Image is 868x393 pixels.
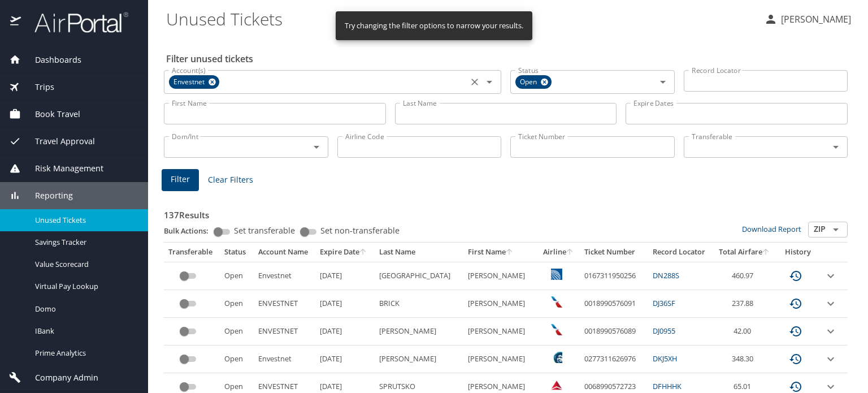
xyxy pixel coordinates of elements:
[463,243,537,262] th: First Name
[254,262,315,290] td: Envestnet
[551,379,562,391] img: Delta Airlines
[776,243,819,262] th: History
[551,324,562,335] img: American Airlines
[359,249,367,256] button: sort
[22,11,128,33] img: airportal-logo.png
[21,162,103,175] span: Risk Management
[35,348,134,359] span: Prime Analytics
[320,227,400,235] span: Set non-transferable
[315,243,375,262] th: Expire Date
[580,243,648,262] th: Ticket Number
[162,169,199,191] button: Filter
[375,290,464,318] td: BRICK
[580,346,648,373] td: 0277311626976
[762,249,770,256] button: sort
[220,346,254,373] td: Open
[166,50,850,68] h2: Filter unused tickets
[169,75,219,89] div: Envestnet
[315,262,375,290] td: [DATE]
[21,372,98,384] span: Company Admin
[713,290,776,318] td: 237.88
[220,262,254,290] td: Open
[35,281,134,292] span: Virtual Pay Lookup
[653,298,675,308] a: DJ36SF
[375,262,464,290] td: [GEOGRAPHIC_DATA]
[551,269,562,280] img: United Airlines
[220,318,254,346] td: Open
[35,304,134,314] span: Domo
[828,222,844,237] button: Open
[234,227,295,235] span: Set transferable
[171,172,190,187] span: Filter
[580,318,648,346] td: 0018990576089
[10,11,22,33] img: icon-airportal.png
[463,262,537,290] td: [PERSON_NAME]
[551,352,562,363] img: Alaska Airlines
[254,243,315,262] th: Account Name
[35,237,134,248] span: Savings Tracker
[713,262,776,290] td: 460.97
[463,290,537,318] td: [PERSON_NAME]
[315,346,375,373] td: [DATE]
[778,12,851,26] p: [PERSON_NAME]
[21,189,73,202] span: Reporting
[580,262,648,290] td: 0167311950256
[653,353,677,364] a: DKJ5XH
[653,326,675,336] a: DJ0955
[648,243,713,262] th: Record Locator
[315,318,375,346] td: [DATE]
[35,259,134,270] span: Value Scorecard
[713,318,776,346] td: 42.00
[467,74,483,90] button: Clear
[463,346,537,373] td: [PERSON_NAME]
[538,243,580,262] th: Airline
[21,81,54,93] span: Trips
[254,346,315,373] td: Envestnet
[463,318,537,346] td: [PERSON_NAME]
[164,226,218,236] p: Bulk Actions:
[580,290,648,318] td: 0018990576091
[345,15,523,37] div: Try changing the filter options to narrow your results.
[713,346,776,373] td: 348.30
[824,269,837,283] button: expand row
[653,381,682,391] a: DFHHHK
[481,74,497,90] button: Open
[375,346,464,373] td: [PERSON_NAME]
[824,325,837,338] button: expand row
[220,290,254,318] td: Open
[515,75,552,89] div: Open
[759,9,856,29] button: [PERSON_NAME]
[21,135,95,148] span: Travel Approval
[824,352,837,366] button: expand row
[309,139,324,155] button: Open
[655,74,671,90] button: Open
[254,290,315,318] td: ENVESTNET
[164,202,848,222] h3: 137 Results
[166,1,755,36] h1: Unused Tickets
[506,249,514,256] button: sort
[35,326,134,336] span: IBank
[824,297,837,310] button: expand row
[375,243,464,262] th: Last Name
[515,76,544,88] span: Open
[566,249,574,256] button: sort
[375,318,464,346] td: [PERSON_NAME]
[168,247,215,257] div: Transferable
[21,108,80,120] span: Book Travel
[203,170,258,191] button: Clear Filters
[220,243,254,262] th: Status
[653,270,679,280] a: DN288S
[21,54,81,66] span: Dashboards
[828,139,844,155] button: Open
[208,173,253,187] span: Clear Filters
[254,318,315,346] td: ENVESTNET
[315,290,375,318] td: [DATE]
[742,224,801,234] a: Download Report
[169,76,211,88] span: Envestnet
[35,215,134,226] span: Unused Tickets
[551,296,562,308] img: American Airlines
[713,243,776,262] th: Total Airfare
